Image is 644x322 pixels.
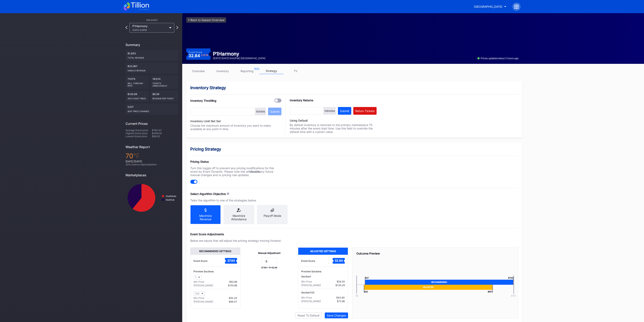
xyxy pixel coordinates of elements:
button: 133 [194,291,205,296]
div: $8.59 [150,91,178,102]
div: Unsold Revenue [128,68,176,72]
div: Average ticket price [126,129,152,132]
div: This Event [126,19,178,21]
text: 32.84 [335,259,343,262]
div: Lowest ticket price [126,135,152,138]
div: Inventory Returns [290,98,377,102]
div: tickets [255,108,266,115]
div: $33,567 [126,63,178,74]
div: Adjusted [364,285,493,290]
div: $96.00 [152,135,178,138]
div: Event Score [301,259,315,262]
div: [PERSON_NAME] [301,300,321,303]
div: 20 % chance of precipitation [126,163,178,166]
div: Event Score [194,259,208,262]
div: P1Harmony [132,24,167,31]
div: 37.84 + -5 = 32.84 [261,266,277,269]
div: Preview Sections [301,270,345,273]
div: minutes [324,107,336,115]
div: $ 750 [506,294,521,297]
div: [GEOGRAPHIC_DATA] [474,5,502,8]
div: $ 32 [364,290,368,293]
div: Submit [270,110,279,113]
div: Revenue per ticket [152,96,176,100]
div: $120.89 [126,91,149,102]
div: Submit [340,109,349,113]
button: 1 [194,275,202,280]
div: $54.55 [337,280,345,283]
div: Select Algorithm Objective [190,192,226,196]
div: 7.107% [126,75,149,89]
div: Save Changes [327,314,346,317]
div: Turn this toggle off to prevent any pricing modifications for this event by Event Dynamic. Please... [190,166,281,177]
button: Save Changes [325,312,348,318]
div: Current Prices [126,122,178,126]
div: [PERSON_NAME] [194,284,213,287]
div: Inventory Throttling [190,99,216,102]
div: 15.1 % [203,54,208,56]
div: $ 37 [365,277,369,280]
div: Inventory Strategy [190,85,518,90]
text: StubHub [166,199,175,201]
div: $135.29 [335,284,345,287]
div: Choose the maximum amount of inventory you want to make available at any point in time. [190,124,281,131]
div: 183/14 [150,75,178,89]
div: seat price changes [128,108,176,112]
div: Pricing Strategy [190,147,518,152]
div: Summary [126,43,178,47]
div: Marketplaces [126,173,178,177]
div: Reset To Default [298,314,319,317]
div: Tailor the algorithm to one of the strategies below. [190,199,281,202]
div: Tickets Unsold/Sold [152,80,176,87]
div: Adjusted Settings [298,248,348,255]
div: $183.43 [152,129,178,132]
div: Return Tickets [355,109,375,113]
div: Event Score Adjustments [190,232,518,236]
div: Inventory Limit Not Set [190,119,281,123]
div: $155.88 [228,284,237,287]
div: Total Revenue [128,55,176,59]
div: Pricing Status [190,160,281,163]
div: Below are inputs that will adjust the pricing strategy moving forward. [190,239,281,242]
div: Outcome Preview [356,252,514,255]
div: [PERSON_NAME] [194,300,213,303]
div: Min Price [194,296,204,300]
div: [DATE] [DATE] [126,160,178,163]
div: $448.00 [152,132,178,135]
div: 32.84 [188,54,209,58]
svg: Chart title [126,180,178,216]
div: Recommended Settings [191,248,240,255]
div: $62.86 [229,280,237,283]
div: $0 [350,294,364,297]
div: $84.07 [229,300,237,303]
div: $72.96 [337,300,345,303]
div: Playoff Mode [260,214,284,217]
div: Using Default [290,119,377,122]
text: 37.84 [227,259,235,262]
a: inventory [211,68,235,74]
div: $43.60 [336,296,345,299]
div: 1 [195,276,196,279]
a: <-Back to Season Overview [186,17,226,23]
div: 5,107 [126,103,178,114]
div: P1Harmony [213,51,265,57]
div: Min Price [301,280,312,283]
div: Section 1 [301,275,345,278]
a: reporting [235,68,259,74]
text: VividSeats [166,195,176,197]
div: Recommended [365,280,513,285]
div: Prices updated about 2 hours ago [477,57,518,60]
div: $50.24 [229,296,237,300]
div: $ 651 [488,290,493,293]
div: Highest ticket price [126,132,152,135]
div: Avg ticket price [128,96,147,100]
div: Weather Report [126,145,178,149]
span: ℉ [133,152,140,160]
a: TV [283,68,308,74]
button: [GEOGRAPHIC_DATA] [471,3,509,10]
div: [PERSON_NAME] [301,284,321,287]
div: Maximize Attendance [227,214,251,221]
div: [DATE] 8:00PM [132,29,167,31]
div: Manual Adjustment [258,251,280,255]
button: Submit [268,108,281,115]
